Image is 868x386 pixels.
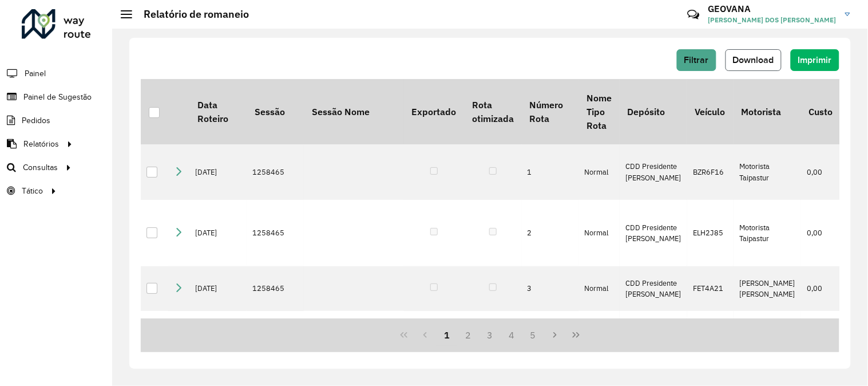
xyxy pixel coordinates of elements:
[734,311,801,377] td: Motorista Presidente [PERSON_NAME]
[620,79,687,144] th: Depósito
[23,162,58,174] span: Consultas
[247,200,304,266] td: 1258465
[620,200,687,266] td: CDD Presidente [PERSON_NAME]
[579,200,620,266] td: Normal
[579,311,620,377] td: Normal
[189,266,247,311] td: [DATE]
[579,266,620,311] td: Normal
[479,324,501,346] button: 3
[726,49,782,71] button: Download
[791,49,839,71] button: Imprimir
[565,324,587,346] button: Last Page
[522,200,579,266] td: 2
[734,144,801,200] td: Motorista Taipastur
[189,200,247,266] td: [DATE]
[544,324,566,346] button: Next Page
[436,324,458,346] button: 1
[189,144,247,200] td: [DATE]
[22,185,43,197] span: Tático
[734,200,801,266] td: Motorista Taipastur
[579,79,620,144] th: Nome Tipo Rota
[620,311,687,377] td: CDD Presidente [PERSON_NAME]
[687,79,734,144] th: Veículo
[801,200,841,266] td: 0,00
[189,79,247,144] th: Data Roteiro
[189,311,247,377] td: [DATE]
[247,144,304,200] td: 1258465
[687,144,734,200] td: BZR6F16
[404,79,464,144] th: Exportado
[522,311,579,377] td: 4
[522,79,579,144] th: Número Rota
[801,311,841,377] td: 0,00
[132,8,249,21] h2: Relatório de romaneio
[734,266,801,311] td: [PERSON_NAME] [PERSON_NAME]
[798,55,832,65] span: Imprimir
[23,138,59,150] span: Relatórios
[304,79,404,144] th: Sessão Nome
[687,266,734,311] td: FET4A21
[247,266,304,311] td: 1258465
[464,79,521,144] th: Rota otimizada
[687,311,734,377] td: FPE7954
[458,324,479,346] button: 2
[687,200,734,266] td: ELH2J85
[25,68,46,80] span: Painel
[708,15,837,25] span: [PERSON_NAME] DOS [PERSON_NAME]
[684,55,709,65] span: Filtrar
[734,79,801,144] th: Motorista
[620,144,687,200] td: CDD Presidente [PERSON_NAME]
[23,91,92,103] span: Painel de Sugestão
[708,3,837,14] h3: GEOVANA
[801,144,841,200] td: 0,00
[247,311,304,377] td: 1258465
[501,324,522,346] button: 4
[801,266,841,311] td: 0,00
[522,266,579,311] td: 3
[677,49,716,71] button: Filtrar
[522,324,544,346] button: 5
[801,79,841,144] th: Custo
[733,55,774,65] span: Download
[247,79,304,144] th: Sessão
[522,144,579,200] td: 1
[579,144,620,200] td: Normal
[22,115,50,127] span: Pedidos
[620,266,687,311] td: CDD Presidente [PERSON_NAME]
[681,2,706,27] a: Contato Rápido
